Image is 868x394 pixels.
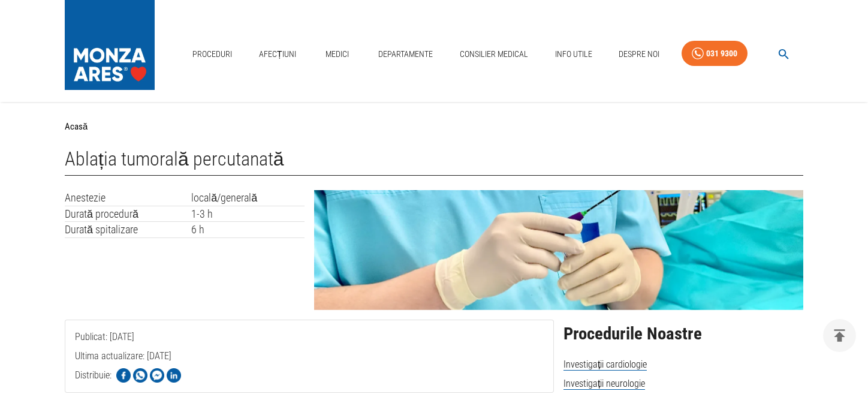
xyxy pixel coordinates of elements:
[455,42,533,67] a: Consilier Medical
[314,190,803,310] img: Ablația tumorală percutanată | MONZA ARES
[682,41,748,67] a: 031 9300
[191,190,305,206] td: locală/generală
[150,368,164,383] img: Share on Facebook Messenger
[65,120,88,134] p: Acasă
[563,324,803,344] h2: Procedurile Noastre
[65,190,191,206] td: Anestezie
[823,319,856,352] button: delete
[167,368,181,383] img: Share on LinkedIn
[563,359,647,371] span: Investigații cardiologie
[191,222,305,238] td: 6 h
[65,206,191,222] td: Durată procedură
[188,42,237,67] a: Proceduri
[318,42,356,67] a: Medici
[550,42,597,67] a: Info Utile
[614,42,664,67] a: Despre Noi
[65,120,803,134] nav: breadcrumb
[75,368,111,383] p: Distribuie:
[373,42,438,67] a: Departamente
[254,42,301,67] a: Afecțiuni
[75,331,134,390] span: Publicat: [DATE]
[191,206,305,222] td: 1-3 h
[65,222,191,238] td: Durată spitalizare
[65,148,803,176] h1: Ablația tumorală percutanată
[133,368,147,383] img: Share on WhatsApp
[563,378,645,390] span: Investigații neurologie
[706,46,737,61] div: 031 9300
[116,368,131,383] img: Share on Facebook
